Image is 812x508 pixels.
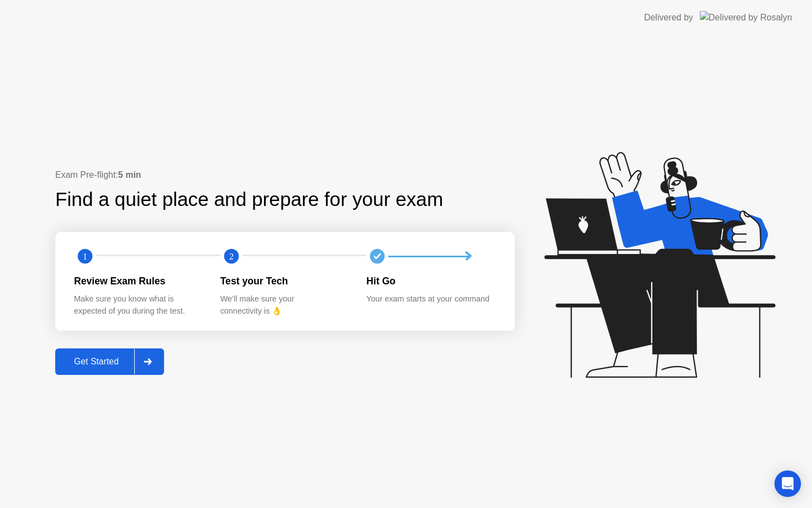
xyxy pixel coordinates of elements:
[74,274,203,288] div: Review Exam Rules
[220,293,349,317] div: We’ll make sure your connectivity is 👌
[366,274,495,288] div: Hit Go
[59,357,134,367] div: Get Started
[366,293,495,305] div: Your exam starts at your command
[229,251,234,262] text: 2
[55,348,164,375] button: Get Started
[55,185,445,214] div: Find a quiet place and prepare for your exam
[774,470,801,497] div: Open Intercom Messenger
[83,251,87,262] text: 1
[220,274,349,288] div: Test your Tech
[118,170,141,179] b: 5 min
[700,11,792,24] img: Delivered by Rosalyn
[644,11,693,24] div: Delivered by
[55,168,515,182] div: Exam Pre-flight:
[74,293,203,317] div: Make sure you know what is expected of you during the test.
